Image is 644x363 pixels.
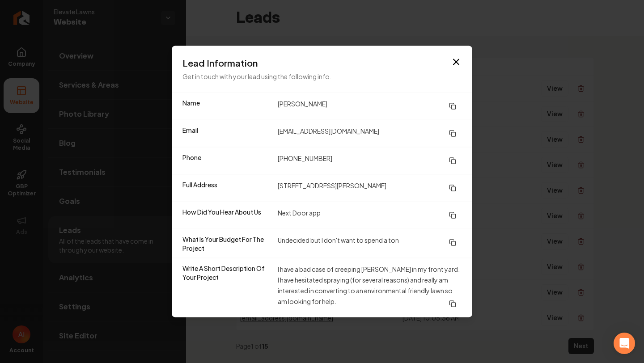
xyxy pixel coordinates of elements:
[182,57,462,69] h3: Lead Information
[278,98,462,114] dd: [PERSON_NAME]
[182,180,271,196] dt: Full Address
[182,71,462,82] p: Get in touch with your lead using the following info.
[278,207,462,224] dd: Next Door app
[182,207,271,224] dt: How Did You Hear About Us
[278,235,462,253] dd: Undecided but I don't want to spend a ton
[182,98,271,114] dt: Name
[278,264,462,312] dd: I have a bad case of creeping [PERSON_NAME] in my front yard. I have hesitated spraying (for seve...
[278,126,462,142] dd: [EMAIL_ADDRESS][DOMAIN_NAME]
[182,235,271,253] dt: What Is Your Budget For The Project
[278,153,462,169] dd: [PHONE_NUMBER]
[182,264,271,312] dt: Write A Short Description Of Your Project
[278,180,462,196] dd: [STREET_ADDRESS][PERSON_NAME]
[182,153,271,169] dt: Phone
[182,126,271,142] dt: Email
